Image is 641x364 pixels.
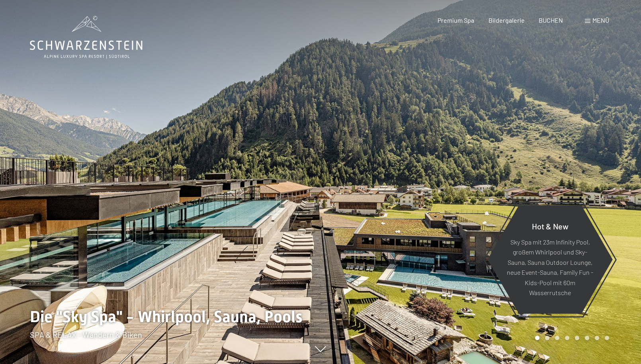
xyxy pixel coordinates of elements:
div: Carousel Page 7 [595,336,599,340]
a: BUCHEN [539,16,563,24]
a: Bildergalerie [489,16,525,24]
div: Carousel Page 1 (Current Slide) [535,336,539,340]
div: Carousel Page 4 [565,336,569,340]
div: Carousel Pagination [532,336,609,340]
div: Carousel Page 6 [585,336,589,340]
a: Premium Spa [438,16,474,24]
span: Menü [592,16,609,24]
div: Carousel Page 5 [575,336,579,340]
span: Hot & New [532,221,569,231]
div: Carousel Page 8 [605,336,609,340]
a: Hot & New Sky Spa mit 23m Infinity Pool, großem Whirlpool und Sky-Sauna, Sauna Outdoor Lounge, ne... [487,205,613,314]
p: Sky Spa mit 23m Infinity Pool, großem Whirlpool und Sky-Sauna, Sauna Outdoor Lounge, neue Event-S... [507,237,593,298]
div: Carousel Page 3 [555,336,559,340]
div: Carousel Page 2 [545,336,549,340]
